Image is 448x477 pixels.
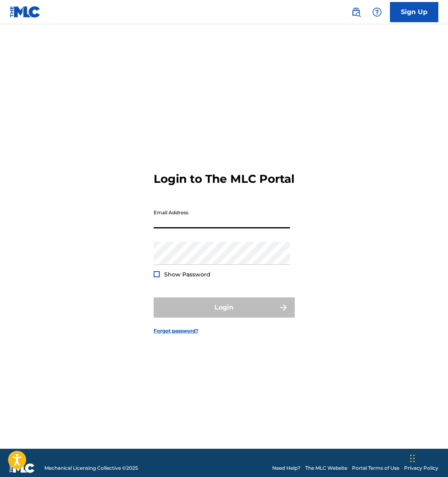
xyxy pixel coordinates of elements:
a: Forgot password? [154,327,198,335]
a: Privacy Policy [404,464,438,472]
iframe: Chat Widget [408,438,448,477]
a: Portal Terms of Use [352,464,399,472]
img: logo [10,463,35,473]
img: search [351,7,361,17]
a: Sign Up [390,2,438,22]
a: Public Search [348,4,364,20]
img: MLC Logo [10,6,41,18]
img: help [372,7,382,17]
h3: Login to The MLC Portal [154,172,294,186]
div: Drag [410,446,415,471]
a: Need Help? [272,464,300,472]
a: The MLC Website [305,464,347,472]
span: Show Password [164,271,210,278]
div: Help [369,4,385,20]
span: Mechanical Licensing Collective © 2025 [44,464,138,472]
